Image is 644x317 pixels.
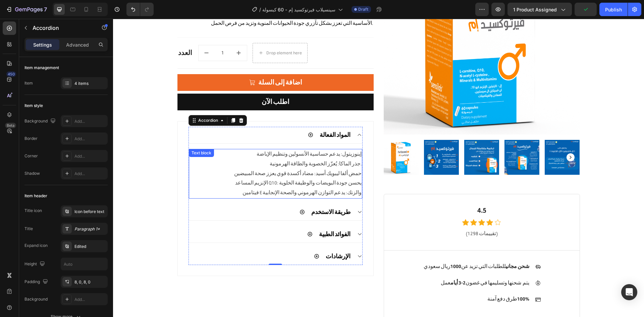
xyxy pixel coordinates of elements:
[3,3,50,16] button: 7
[33,41,52,48] p: Settings
[24,136,38,142] div: Border
[76,150,249,160] p: حمض ألفا ليبويك أسيد: مضاد أكسدة قوي يعزز صحة المبيضين
[113,19,644,317] iframe: Design area
[84,99,106,105] div: Accordion
[621,284,637,300] div: Open Intercom Messenger
[271,186,467,198] h3: 4.5
[198,190,237,197] strong: طريقة الاستخدم
[86,27,102,42] button: decrement
[24,153,38,159] div: Corner
[358,6,368,12] span: Draft
[74,279,106,285] div: 8, 0, 8, 0
[74,209,106,215] div: Icon before text
[393,245,416,251] strong: شحن مجاني
[24,277,49,286] div: Padding
[74,297,106,303] div: Add...
[24,193,47,199] div: Item header
[65,28,79,40] p: العدد
[207,113,237,120] strong: المواد الفعالة
[76,160,249,169] p: الإنزيم المساعد Q10: يحسن جودة البويضات والوظيفة الخلوية
[272,210,466,220] p: (1298 تقييمات)
[374,276,416,285] p: طرق دفع آمنة
[513,6,557,13] span: 1 product assigned
[64,55,261,72] button: اضافة إلى السلة
[213,234,237,241] strong: الإرشادات
[262,6,335,13] span: سينسيلاب فيرتوكسيد إم - 60 كبسولة
[102,27,118,42] input: quantity
[24,243,48,249] div: Expand icon
[64,75,261,92] button: اطلب الآن
[149,78,176,88] div: اطلب الآن
[507,3,572,16] button: 1 product assigned
[74,153,106,159] div: Add...
[74,171,106,177] div: Add...
[74,136,106,142] div: Add...
[33,24,90,32] p: Accordion
[66,41,89,48] p: Advanced
[453,135,462,143] button: Carousel Next Arrow
[206,212,237,219] strong: الفوائد الطبية
[5,123,16,128] div: Beta
[24,226,33,232] div: Title
[76,131,249,141] p: إينوزيتول: يدعم حساسية الأنسولين وتنظيم الإباضة
[77,131,100,137] div: Text block
[153,32,189,37] div: Drop element here
[259,6,261,13] span: /
[74,118,106,124] div: Add...
[74,226,106,232] div: Paragraph 1*
[126,3,154,16] div: Undo/Redo
[24,260,46,269] div: Height
[6,71,16,77] div: 450
[74,81,106,87] div: 4 items
[44,5,47,13] p: 7
[24,117,57,126] div: Background
[24,65,59,71] div: Item management
[118,27,134,42] button: increment
[24,208,42,214] div: Title icon
[404,277,416,283] strong: 100%
[76,141,249,150] p: جذر الماكا: يُعزّز الخصوبة والطاقة الهرمونية.
[76,169,249,179] p: فيتامين E والزنك: يدعم التوازن الهرموني والصحة الإنجابية
[328,261,416,267] span: يتم شحنها وتسليمها في غضون عمل
[145,59,189,69] div: اضافة إلى السلة
[24,80,33,86] div: Item
[337,245,348,251] strong: 1000
[605,6,622,13] div: Publish
[337,261,353,267] strong: 2-3 أيام
[311,245,416,251] span: للطلبات التي تزيد عن ريال سعودي
[24,296,48,302] div: Background
[74,244,106,250] div: Edited
[61,258,107,270] input: Auto
[24,170,40,176] div: Shadow
[24,103,43,109] div: Item style
[599,3,628,16] button: Publish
